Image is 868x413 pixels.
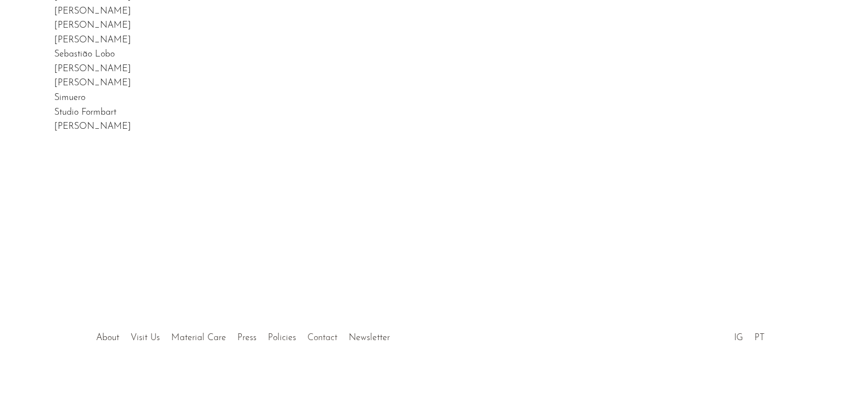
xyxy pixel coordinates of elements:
[54,64,131,73] a: [PERSON_NAME]
[734,333,743,342] a: IG
[90,324,396,346] ul: Quick links
[131,333,160,342] a: Visit Us
[54,108,116,117] a: Studio Formbart
[54,122,131,131] a: [PERSON_NAME]
[54,93,85,102] a: Simuero
[54,36,131,45] a: [PERSON_NAME]
[728,324,770,346] ul: Social Medias
[237,333,257,342] a: Press
[268,333,296,342] a: Policies
[54,50,115,59] a: Sebastião Lobo
[54,7,131,16] a: [PERSON_NAME]
[754,333,765,342] a: PT
[96,333,119,342] a: About
[54,21,131,30] a: [PERSON_NAME]
[307,333,337,342] a: Contact
[171,333,226,342] a: Material Care
[54,79,131,88] a: [PERSON_NAME]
